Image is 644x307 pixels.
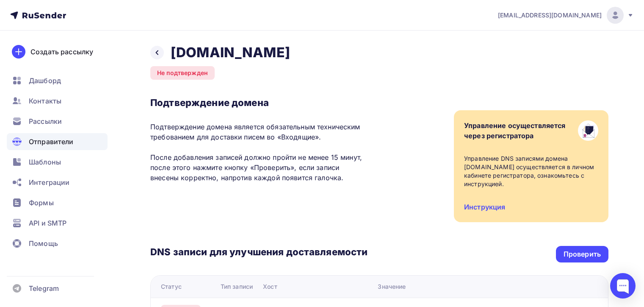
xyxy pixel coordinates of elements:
a: Контакты [7,92,108,109]
div: Управление осуществляется через регистратора [464,120,566,141]
span: Рассылки [29,116,62,126]
a: Рассылки [7,113,108,130]
span: Шаблоны [29,157,61,167]
a: Отправители [7,133,108,150]
a: Дашборд [7,72,108,89]
h2: [DOMAIN_NAME] [171,44,290,61]
span: Интеграции [29,177,69,187]
span: Отправители [29,137,74,147]
div: Не подтвержден [150,66,215,80]
a: Инструкция [464,203,505,211]
h3: Подтверждение домена [150,97,368,109]
div: Значение [378,282,406,291]
span: Telegram [29,283,59,293]
span: Дашборд [29,75,61,86]
div: Статус [161,282,182,291]
div: Управление DNS записями домена [DOMAIN_NAME] осуществляется в личном кабинете регистратора, ознак... [464,154,598,188]
p: Подтверждение домена является обязательным техническим требованием для доставки писем во «Входящи... [150,122,368,183]
a: Шаблоны [7,153,108,170]
span: Контакты [29,96,61,106]
h3: DNS записи для улучшения доставляемости [150,246,368,260]
div: Тип записи [221,282,253,291]
div: Хост [263,282,277,291]
span: API и SMTP [29,218,66,228]
div: Проверить [564,249,601,259]
span: Формы [29,198,54,208]
span: Помощь [29,238,58,248]
div: Создать рассылку [30,47,93,57]
a: [EMAIL_ADDRESS][DOMAIN_NAME] [498,7,634,24]
a: Формы [7,194,108,211]
span: [EMAIL_ADDRESS][DOMAIN_NAME] [498,11,602,20]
